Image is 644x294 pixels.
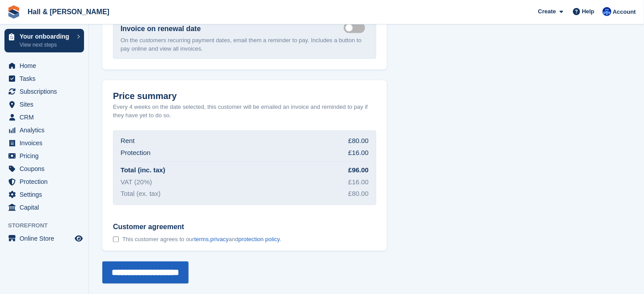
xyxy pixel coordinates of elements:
h2: Price summary [113,91,376,101]
p: Every 4 weeks on the date selected, this customer will be emailed an invoice and reminded to pay ... [113,103,376,120]
span: Analytics [20,124,73,136]
p: View next steps [20,41,72,49]
img: stora-icon-8386f47178a22dfd0bd8f6a31ec36ba5ce8667c1dd55bd0f319d3a0aa187defe.svg [7,5,20,19]
span: This customer agrees to our , and . [122,236,281,243]
span: Subscriptions [20,85,73,98]
a: menu [4,98,84,111]
span: Protection [20,175,73,188]
span: Create [538,7,556,16]
a: menu [4,137,84,149]
span: Pricing [20,150,73,162]
div: £16.00 [348,178,369,188]
a: menu [4,111,84,123]
a: menu [4,163,84,175]
a: menu [4,150,84,162]
div: Total (ex. tax) [121,189,161,199]
span: Customer agreement [113,223,281,232]
div: £16.00 [348,148,369,159]
label: Send manual payment invoice email [344,27,369,28]
div: Rent [121,136,135,147]
a: menu [4,188,84,201]
div: VAT (20%) [121,178,152,188]
span: CRM [20,111,73,123]
a: protection policy [238,236,280,243]
a: menu [4,175,84,188]
div: £80.00 [348,136,369,147]
span: Settings [20,188,73,201]
span: Sites [20,98,73,111]
span: Account [613,8,636,16]
a: Your onboarding View next steps [4,29,84,52]
div: £96.00 [348,166,369,176]
div: Protection [121,148,151,159]
a: menu [4,201,84,214]
img: Claire Banham [603,7,612,16]
a: privacy [210,236,229,243]
input: Customer agreement This customer agrees to ourterms,privacyandprotection policy. [113,237,119,242]
span: Coupons [20,163,73,175]
div: Total (inc. tax) [121,166,165,176]
label: Invoice on renewal date [121,24,201,34]
a: menu [4,232,84,245]
div: £80.00 [348,189,369,199]
span: Invoices [20,137,73,149]
span: Capital [20,201,73,214]
span: Home [20,60,73,72]
a: Hall & [PERSON_NAME] [24,4,113,19]
span: Tasks [20,72,73,85]
a: menu [4,124,84,136]
a: menu [4,72,84,85]
span: Online Store [20,232,73,245]
p: Your onboarding [20,33,72,40]
a: menu [4,85,84,98]
span: Storefront [8,221,89,230]
a: menu [4,60,84,72]
span: Help [582,7,595,16]
a: terms [194,236,209,243]
a: Preview store [73,233,84,244]
p: On the customers recurring payment dates, email them a reminder to pay. Includes a button to pay ... [121,36,369,53]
